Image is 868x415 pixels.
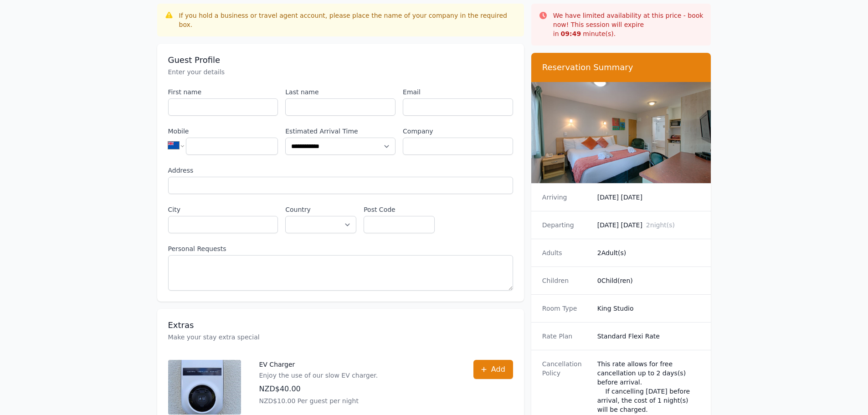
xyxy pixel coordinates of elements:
div: If you hold a business or travel agent account, please place the name of your company in the requ... [179,11,517,29]
label: Mobile [168,127,278,136]
dd: 0 Child(ren) [597,276,700,285]
label: Estimated Arrival Time [285,127,395,136]
h3: Extras [168,320,513,331]
dt: Room Type [542,304,590,313]
dt: Adults [542,248,590,257]
img: EV Charger [168,360,241,415]
dt: Rate Plan [542,332,590,341]
label: Country [285,205,356,214]
label: Email [403,87,513,97]
dd: [DATE] [DATE] [597,220,700,230]
dt: Children [542,276,590,285]
dd: Standard Flexi Rate [597,332,700,341]
h3: Guest Profile [168,55,513,66]
label: First name [168,87,278,97]
dt: Cancellation Policy [542,359,590,414]
label: Personal Requests [168,244,513,253]
div: This rate allows for free cancellation up to 2 days(s) before arrival. If cancelling [DATE] befor... [597,359,700,414]
dt: Arriving [542,193,590,202]
p: Enjoy the use of our slow EV charger. [259,371,378,380]
button: Add [473,360,513,379]
p: Enter your details [168,67,513,77]
p: EV Charger [259,360,378,369]
strong: 09 : 49 [561,30,581,37]
label: Last name [285,87,395,97]
label: Company [403,127,513,136]
dd: 2 Adult(s) [597,248,700,257]
p: NZD$40.00 [259,384,378,395]
dd: [DATE] [DATE] [597,193,700,202]
dd: King Studio [597,304,700,313]
label: City [168,205,278,214]
h3: Reservation Summary [542,62,700,73]
p: NZD$10.00 Per guest per night [259,396,378,405]
p: Make your stay extra special [168,333,513,342]
p: We have limited availability at this price - book now! This session will expire in minute(s). [553,11,704,38]
span: 2 night(s) [646,221,675,229]
span: Add [491,364,505,375]
label: Address [168,166,513,175]
dt: Departing [542,220,590,230]
img: King Studio [531,82,711,183]
label: Post Code [364,205,435,214]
